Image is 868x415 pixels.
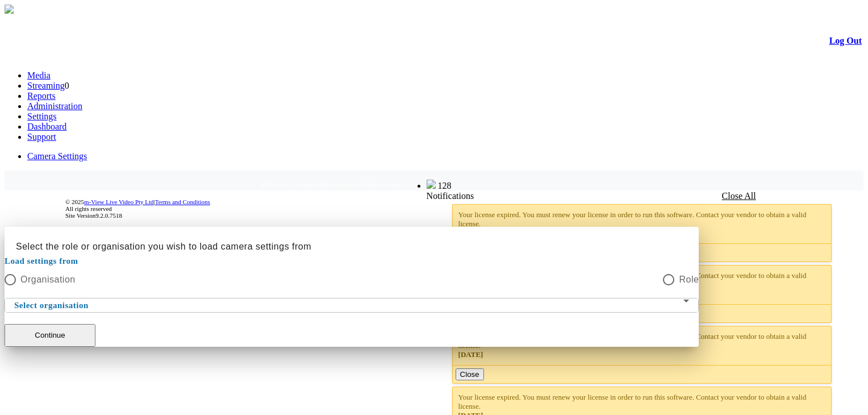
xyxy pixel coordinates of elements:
[84,198,154,205] a: m-View Live Video Pty Ltd
[458,350,483,359] span: [DATE]
[65,81,69,90] span: 0
[65,212,862,219] div: Site Version
[27,111,57,121] a: Settings
[12,192,57,225] img: DigiCert Secured Site Seal
[95,212,122,219] span: 9.2.0.7518
[27,70,51,80] a: Media
[27,101,82,111] a: Administration
[27,151,87,161] a: Camera Settings
[456,368,484,380] button: Close
[27,132,56,142] a: Support
[458,210,826,238] div: Your license expired. You must renew your license in order to run this software. Contact your ven...
[5,5,14,14] img: arrow-3.png
[155,198,210,205] a: Terms and Conditions
[5,254,699,268] mat-label: Load settings from
[5,324,95,347] button: Continue
[27,81,65,90] a: Streaming
[674,273,699,287] label: Role
[438,181,452,190] span: 128
[27,91,56,101] a: Reports
[5,272,699,287] mat-radio-group: Select an option
[427,180,436,189] img: bell25.png
[829,36,862,45] a: Log Out
[27,122,66,131] a: Dashboard
[65,198,862,219] div: © 2025 | All rights reserved
[16,273,76,287] label: Organisation
[427,191,840,201] div: Notifications
[260,180,404,189] span: Welcome, System Administrator (Administrator)
[5,227,699,254] h2: Select the role or organisation you wish to load camera settings from
[722,191,756,201] a: Close All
